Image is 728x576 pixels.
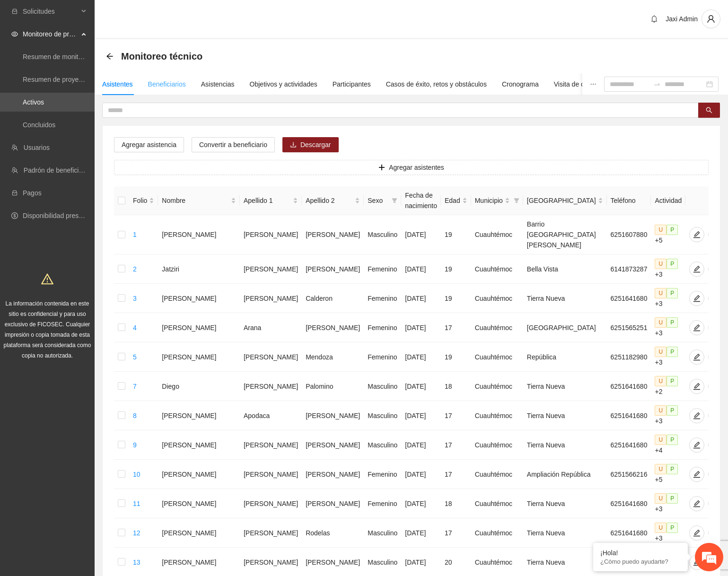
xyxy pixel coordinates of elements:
td: Femenino [364,254,401,284]
span: Agregar asistencia [122,140,176,150]
td: Cuauhtémoc [471,460,523,489]
span: warning [41,273,53,285]
td: 17 [441,518,471,548]
td: +3 [651,518,685,548]
td: [PERSON_NAME] [158,342,240,372]
td: [PERSON_NAME] [302,489,364,518]
button: user [702,9,720,28]
td: +4 [651,430,685,460]
span: U [655,523,667,533]
td: Cuauhtémoc [471,215,523,254]
a: 9 [133,441,137,449]
div: Beneficiarios [148,79,186,89]
a: Activos [23,98,44,106]
span: plus [378,164,385,172]
td: +3 [651,313,685,342]
button: delete [708,320,723,335]
span: Estamos en línea. [55,126,131,222]
span: edit [690,441,704,449]
td: [PERSON_NAME] [240,518,302,548]
td: Tierra Nueva [523,284,607,313]
button: delete [708,437,723,453]
span: edit [690,412,704,419]
div: Chatee con nosotros ahora [49,48,159,61]
td: [PERSON_NAME] [158,460,240,489]
td: 6251641680 [607,489,651,518]
div: Casos de éxito, retos y obstáculos [386,79,487,89]
td: [DATE] [401,430,441,460]
td: +3 [651,342,685,372]
span: P [667,435,678,445]
td: Tierra Nueva [523,518,607,548]
a: 10 [133,471,140,478]
td: [DATE] [401,284,441,313]
td: 17 [441,313,471,342]
span: Solicitudes [23,2,79,21]
div: ¡Hola! [600,549,681,557]
span: edit [690,353,704,361]
td: 6251565251 [607,313,651,342]
button: delete [708,349,723,365]
td: 19 [441,284,471,313]
span: Folio [133,195,147,206]
td: Rodelas [302,518,364,548]
td: Mendoza [302,342,364,372]
td: Femenino [364,313,401,342]
td: +3 [651,284,685,313]
td: 19 [441,342,471,372]
td: [PERSON_NAME] [240,284,302,313]
td: Tierra Nueva [523,430,607,460]
a: 4 [133,324,137,332]
span: edit [690,529,704,537]
span: Sexo [368,195,388,206]
div: Visita de campo y entregables [554,79,642,89]
th: Fecha de nacimiento [401,186,441,215]
td: 18 [441,489,471,518]
td: [PERSON_NAME] [302,254,364,284]
div: Asistencias [201,79,235,89]
button: delete [708,525,723,541]
td: Ampliación República [523,460,607,489]
span: U [655,259,667,269]
span: P [667,376,678,386]
th: Colonia [523,186,607,215]
span: filter [514,198,519,203]
span: P [667,405,678,416]
span: U [655,317,667,328]
button: edit [689,320,704,335]
td: [DATE] [401,518,441,548]
td: 6251641680 [607,372,651,401]
td: 6251182980 [607,342,651,372]
td: [PERSON_NAME] [240,430,302,460]
span: Agregar asistentes [389,162,444,173]
button: delete [708,379,723,394]
td: [PERSON_NAME] [240,342,302,372]
span: Convertir a beneficiario [199,140,267,150]
td: Cuauhtémoc [471,489,523,518]
td: Barrio [GEOGRAPHIC_DATA][PERSON_NAME] [523,215,607,254]
td: [PERSON_NAME] [240,372,302,401]
div: Participantes [333,79,371,89]
td: [PERSON_NAME] [240,215,302,254]
span: filter [392,198,397,203]
button: plusAgregar asistentes [114,160,709,175]
td: 17 [441,430,471,460]
div: Objetivos y actividades [250,79,317,89]
a: 2 [133,265,137,273]
td: [PERSON_NAME] [158,489,240,518]
th: Municipio [471,186,523,215]
span: P [667,259,678,269]
td: 6251566216 [607,460,651,489]
span: U [655,464,667,474]
button: ellipsis [582,73,604,95]
td: [PERSON_NAME] [302,401,364,430]
td: 6251641680 [607,401,651,430]
button: delete [708,262,723,277]
td: +2 [651,372,685,401]
span: filter [390,193,399,208]
td: Arana [240,313,302,342]
td: 17 [441,460,471,489]
div: Back [106,52,114,61]
th: Actividad [651,186,685,215]
td: Masculino [364,372,401,401]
